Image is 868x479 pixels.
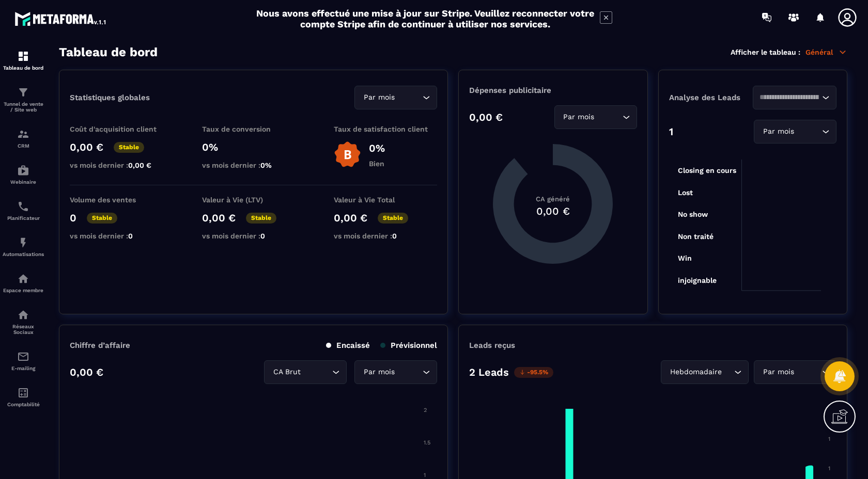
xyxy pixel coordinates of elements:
div: Search for option [754,360,836,384]
span: Par mois [361,92,397,103]
p: Stable [114,142,144,153]
img: automations [17,164,29,177]
div: Search for option [554,105,637,129]
img: automations [17,236,29,249]
p: Prévisionnel [380,341,437,350]
p: Tableau de bord [3,65,44,71]
a: automationsautomationsWebinaire [3,156,44,193]
a: schedulerschedulerPlanificateur [3,193,44,229]
div: Search for option [354,86,437,109]
p: CRM [3,143,44,149]
p: Leads reçus [469,341,515,350]
span: 0% [260,161,272,169]
p: E-mailing [3,365,44,371]
p: Stable [87,213,117,223]
p: Stable [246,213,276,223]
p: 0,00 € [469,111,503,123]
img: email [17,350,29,363]
div: Search for option [753,86,836,109]
input: Search for option [760,92,819,103]
span: 0,00 € [128,161,151,169]
span: 0 [260,232,265,240]
p: Général [805,47,847,57]
a: social-networksocial-networkRéseaux Sociaux [3,301,44,343]
img: logo [14,9,107,28]
span: Par mois [561,111,597,123]
p: Valeur à Vie (LTV) [202,196,305,204]
img: accountant [17,387,29,399]
p: vs mois dernier : [202,232,305,240]
p: Coût d'acquisition client [70,125,173,133]
span: Par mois [361,366,397,378]
p: vs mois dernier : [70,161,173,169]
input: Search for option [397,92,420,103]
tspan: Lost [678,188,693,197]
tspan: 1.5 [424,439,430,446]
p: Automatisations [3,251,44,257]
p: Comptabilité [3,402,44,407]
img: formation [17,50,29,62]
p: Bien [369,159,385,168]
span: Hebdomadaire [668,366,724,378]
span: 0 [392,232,397,240]
p: Encaissé [326,341,370,350]
p: 1 [669,125,673,138]
p: 0,00 € [202,212,236,224]
tspan: Win [678,254,692,262]
p: 0% [369,142,385,154]
h3: Tableau de bord [59,45,158,59]
p: Taux de conversion [202,125,305,133]
img: b-badge-o.b3b20ee6.svg [334,141,361,168]
p: 0% [202,141,305,153]
a: accountantaccountantComptabilité [3,379,44,415]
tspan: No show [678,210,708,218]
input: Search for option [796,126,819,137]
h2: Nous avons effectué une mise à jour sur Stripe. Veuillez reconnecter votre compte Stripe afin de ... [256,8,595,29]
div: Search for option [354,360,437,384]
input: Search for option [303,366,330,378]
span: Par mois [761,366,796,378]
tspan: Closing en cours [678,166,736,175]
p: Espace membre [3,288,44,293]
div: Search for option [754,120,836,143]
tspan: 1 [424,472,426,478]
p: vs mois dernier : [70,232,173,240]
input: Search for option [397,366,420,378]
tspan: injoignable [678,276,717,285]
p: vs mois dernier : [334,232,437,240]
img: formation [17,128,29,140]
img: automations [17,273,29,285]
img: scheduler [17,200,29,213]
p: Valeur à Vie Total [334,196,437,204]
a: formationformationTunnel de vente / Site web [3,78,44,120]
p: Tunnel de vente / Site web [3,101,44,113]
a: emailemailE-mailing [3,343,44,379]
input: Search for option [796,366,819,378]
tspan: Non traité [678,232,714,241]
p: Réseaux Sociaux [3,324,44,335]
p: 2 Leads [469,366,509,378]
p: Chiffre d’affaire [70,341,130,350]
p: Taux de satisfaction client [334,125,437,133]
p: Analyse des Leads [669,93,753,102]
p: 0 [70,212,76,224]
tspan: 1 [828,465,830,472]
a: automationsautomationsEspace membre [3,265,44,301]
p: 0,00 € [70,366,103,378]
p: 0,00 € [70,141,103,153]
p: Stable [378,213,408,223]
span: Par mois [761,126,796,137]
tspan: 1 [828,436,830,442]
p: 0,00 € [334,212,367,224]
p: Webinaire [3,179,44,185]
a: automationsautomationsAutomatisations [3,229,44,265]
input: Search for option [724,366,732,378]
tspan: 2 [424,407,427,413]
input: Search for option [597,111,620,123]
span: CA Brut [271,366,303,378]
div: Search for option [661,360,749,384]
a: formationformationCRM [3,120,44,156]
img: formation [17,86,29,99]
p: Afficher le tableau : [731,48,800,56]
p: Dépenses publicitaire [469,86,637,95]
